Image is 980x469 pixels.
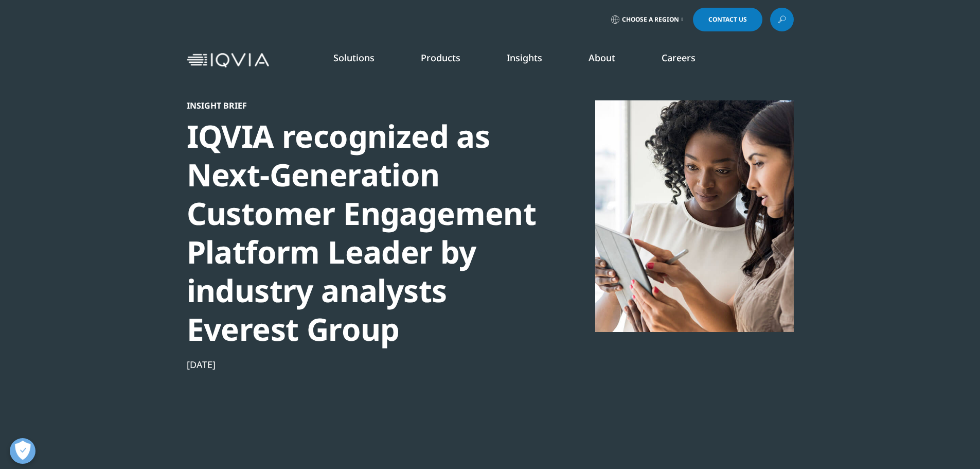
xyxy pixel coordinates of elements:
div: IQVIA recognized as Next-Generation Customer Engagement Platform Leader by industry analysts Ever... [187,117,540,349]
a: Careers [662,51,696,64]
a: About [589,51,615,64]
div: [DATE] [187,358,540,371]
button: Open Preferences [10,438,35,464]
a: Solutions [333,51,375,64]
nav: Primary [273,36,794,84]
a: Products [421,51,460,64]
span: Contact Us [708,16,747,23]
span: Choose a Region [622,15,679,24]
img: IQVIA Healthcare Information Technology and Pharma Clinical Research Company [187,53,269,68]
a: Insights [507,51,542,64]
a: Contact Us [693,8,762,31]
div: Insight Brief [187,100,540,111]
